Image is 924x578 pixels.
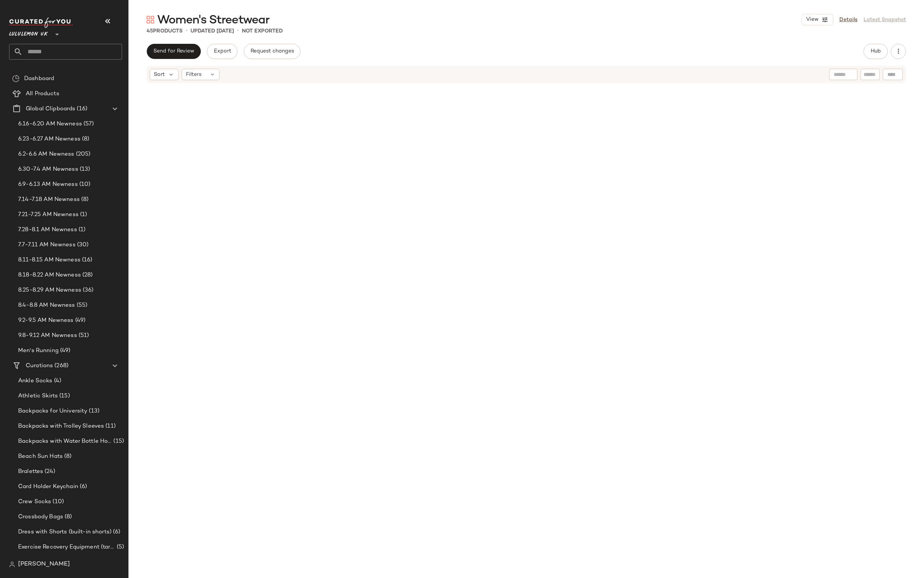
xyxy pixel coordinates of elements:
[18,256,80,264] span: 8.11-8.15 AM Newness
[18,543,115,552] span: Exercise Recovery Equipment (target mobility + muscle recovery equipment)
[115,543,124,552] span: (5)
[18,407,87,416] span: Backpacks for University
[207,44,237,59] button: Export
[18,135,80,144] span: 6.23-6.27 AM Newness
[186,71,201,79] span: Filters
[26,90,59,98] span: All Products
[26,105,75,113] span: Global Clipboards
[802,14,833,25] button: View
[18,331,77,340] span: 9.8-9.12 AM Newness
[18,195,80,204] span: 7.14-7.18 AM Newness
[147,44,201,59] button: Send for Review
[26,362,53,370] span: Curations
[18,498,51,506] span: Crew Socks
[18,560,70,569] span: [PERSON_NAME]
[53,377,61,385] span: (4)
[147,28,153,34] span: 45
[870,48,881,54] span: Hub
[237,26,239,36] span: •
[81,271,93,280] span: (28)
[18,165,78,174] span: 6.30-7.4 AM Newness
[18,467,43,476] span: Bralettes
[18,271,81,280] span: 8.18-8.22 AM Newness
[24,74,54,83] span: Dashboard
[9,561,15,567] img: svg%3e
[43,467,55,476] span: (24)
[104,422,116,431] span: (11)
[154,71,165,79] span: Sort
[18,226,77,234] span: 7.28-8.1 AM Newness
[18,392,58,400] span: Athletic Skirts
[63,452,71,461] span: (8)
[18,452,63,461] span: Beach Sun Hats
[87,407,99,416] span: (13)
[186,26,187,36] span: •
[18,377,53,385] span: Ankle Socks
[153,48,194,54] span: Send for Review
[111,528,120,536] span: (6)
[18,286,81,295] span: 8.25-8.29 AM Newness
[80,256,93,264] span: (16)
[244,44,300,59] button: Request changes
[157,13,269,28] span: Women's Streetwear
[806,17,819,23] span: View
[78,165,90,174] span: (13)
[58,392,70,400] span: (15)
[18,180,78,189] span: 6.9-6.13 AM Newness
[12,75,20,82] img: svg%3e
[18,316,74,325] span: 9.2-9.5 AM Newness
[18,528,111,536] span: Dress with Shorts (built-in shorts)
[82,120,94,128] span: (57)
[53,362,68,370] span: (268)
[18,482,78,491] span: Card Holder Keychain
[80,135,89,144] span: (8)
[18,150,74,159] span: 6.2-6.6 AM Newness
[213,48,231,54] span: Export
[77,226,85,234] span: (1)
[77,331,89,340] span: (51)
[250,48,294,54] span: Request changes
[74,150,91,159] span: (205)
[75,301,88,310] span: (55)
[190,27,234,35] p: updated [DATE]
[75,105,87,113] span: (16)
[9,17,73,28] img: cfy_white_logo.C9jOOHJF.svg
[18,437,112,446] span: Backpacks with Water Bottle Holder
[112,437,124,446] span: (15)
[839,16,857,24] a: Details
[18,422,104,431] span: Backpacks with Trolley Sleeves
[80,195,88,204] span: (8)
[79,210,87,219] span: (1)
[18,210,79,219] span: 7.21-7.25 AM Newness
[242,27,283,35] p: Not Exported
[864,44,888,59] button: Hub
[18,513,63,521] span: Crossbody Bags
[18,346,59,355] span: Men's Running
[78,180,91,189] span: (10)
[18,120,82,128] span: 6.16-6.20 AM Newness
[74,316,86,325] span: (49)
[18,241,76,249] span: 7.7-7.11 AM Newness
[51,498,64,506] span: (10)
[18,301,75,310] span: 8.4-8.8 AM Newness
[147,16,154,23] img: svg%3e
[76,241,89,249] span: (30)
[147,27,183,35] div: Products
[63,513,72,521] span: (8)
[9,26,48,39] span: Lululemon UK
[78,482,87,491] span: (6)
[59,346,71,355] span: (49)
[81,286,94,295] span: (36)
